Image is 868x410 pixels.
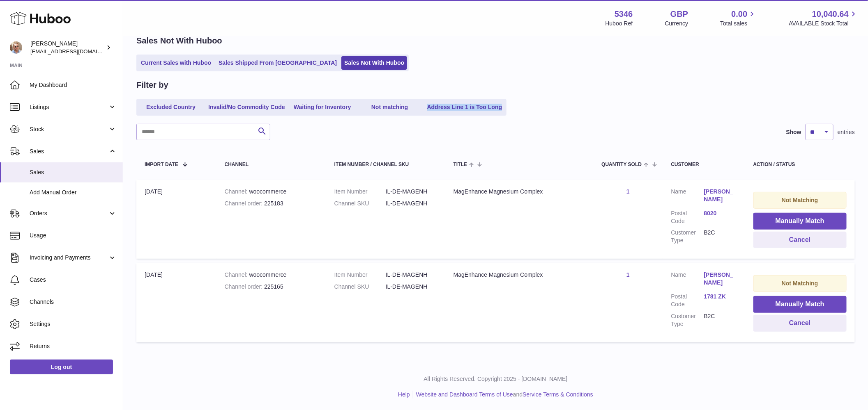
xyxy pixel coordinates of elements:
span: Sales [30,169,117,176]
div: Channel [225,162,318,167]
strong: Channel [225,188,249,195]
div: Huboo Ref [606,20,633,27]
a: Sales Not With Huboo [341,56,407,70]
h2: Filter by [136,80,168,91]
a: 8020 [704,210,737,217]
span: Add Manual Order [30,189,117,196]
span: Sales [30,148,108,155]
a: 1 [626,271,630,278]
div: MagEnhance Magnesium Complex [454,271,585,279]
strong: Channel [225,271,249,278]
a: Address Line 1 is Too Long [424,100,505,114]
span: My Dashboard [30,81,117,89]
span: entries [838,128,855,136]
span: AVAILABLE Stock Total [789,20,858,27]
h2: Sales Not With Huboo [136,35,222,46]
span: Invoicing and Payments [30,254,108,262]
strong: Not Matching [782,197,818,203]
dt: Customer Type [671,229,704,244]
span: Orders [30,210,108,217]
a: Not matching [357,100,423,114]
label: Show [786,128,801,136]
button: Cancel [753,232,847,248]
a: 1 [626,188,630,195]
a: 0.00 Total sales [720,9,757,27]
div: Item Number / Channel SKU [334,162,437,167]
span: Listings [30,103,108,111]
dd: IL-DE-MAGENH [386,271,437,279]
strong: Channel order [225,283,265,290]
span: Settings [30,320,117,328]
dt: Postal Code [671,210,704,225]
strong: GBP [670,9,688,20]
dt: Name [671,271,704,289]
a: Log out [10,360,113,374]
span: Usage [30,232,117,239]
div: Currency [665,20,688,27]
a: Invalid/No Commodity Code [205,100,288,114]
a: [PERSON_NAME] [704,271,737,287]
div: woocommerce [225,271,318,279]
p: All Rights Reserved. Copyright 2025 - [DOMAIN_NAME] [130,375,861,383]
span: Returns [30,342,117,350]
div: Action / Status [753,162,847,167]
a: Sales Shipped From [GEOGRAPHIC_DATA] [216,56,340,70]
a: Website and Dashboard Terms of Use [416,391,513,398]
dt: Customer Type [671,312,704,328]
strong: Not Matching [782,280,818,287]
dt: Item Number [334,188,386,196]
div: woocommerce [225,188,318,196]
dt: Channel SKU [334,283,386,291]
span: Total sales [720,20,757,27]
dd: B2C [704,312,737,328]
strong: Channel order [225,200,265,207]
dt: Channel SKU [334,200,386,207]
li: and [413,391,593,399]
div: Customer [671,162,737,167]
span: 10,040.64 [812,9,849,20]
dt: Name [671,188,704,205]
button: Cancel [753,315,847,332]
a: Excluded Country [138,100,204,114]
dd: IL-DE-MAGENH [386,283,437,291]
span: Quantity Sold [601,162,642,167]
div: 225183 [225,200,318,207]
a: Current Sales with Huboo [138,56,214,70]
strong: 5346 [615,9,633,20]
div: 225165 [225,283,318,291]
dd: B2C [704,229,737,244]
button: Manually Match [753,296,847,313]
a: Waiting for Inventory [290,100,355,114]
span: Title [454,162,467,167]
a: 1781 ZK [704,293,737,301]
span: Channels [30,298,117,306]
dd: IL-DE-MAGENH [386,188,437,196]
div: [PERSON_NAME] [30,40,104,55]
dd: IL-DE-MAGENH [386,200,437,207]
a: [PERSON_NAME] [704,188,737,203]
span: [EMAIL_ADDRESS][DOMAIN_NAME] [30,48,121,55]
dt: Item Number [334,271,386,279]
div: MagEnhance Magnesium Complex [454,188,585,196]
img: support@radoneltd.co.uk [10,41,22,54]
span: Import date [145,162,178,167]
a: Service Terms & Conditions [523,391,593,398]
span: 0.00 [732,9,748,20]
button: Manually Match [753,213,847,230]
span: Cases [30,276,117,284]
dt: Postal Code [671,293,704,308]
td: [DATE] [136,263,216,342]
td: [DATE] [136,180,216,259]
a: 10,040.64 AVAILABLE Stock Total [789,9,858,27]
span: Stock [30,125,108,133]
a: Help [398,391,410,398]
